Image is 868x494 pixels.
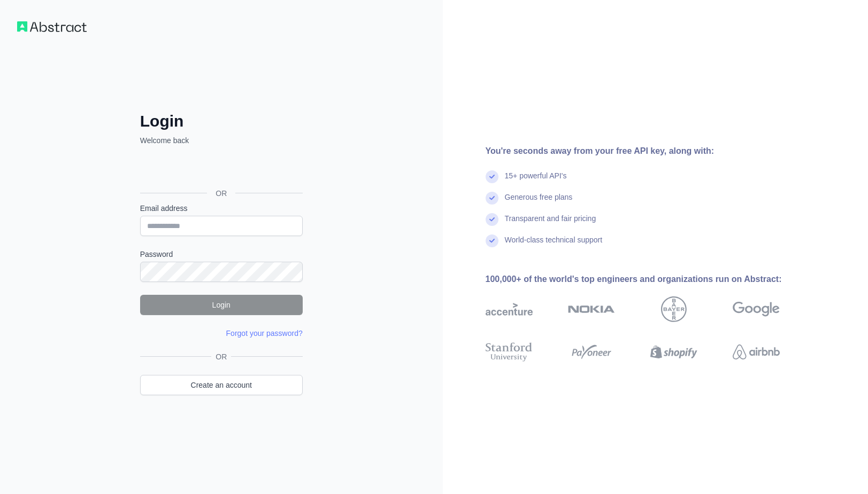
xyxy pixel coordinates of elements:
[505,234,603,256] div: World-class technical support
[568,340,615,364] img: payoneer
[17,21,87,32] img: Workflow
[568,296,615,322] img: nokia
[486,340,533,364] img: stanford university
[505,192,573,213] div: Generous free plans
[486,192,498,205] img: check mark
[207,188,235,199] span: OR
[486,296,533,322] img: accenture
[140,158,301,181] div: Σύνδεση μέσω Google. Ανοίγει σε νέα καρτέλα
[486,145,814,158] div: You're seconds away from your free API key, along with:
[486,273,814,286] div: 100,000+ of the world's top engineers and organizations run on Abstract:
[486,170,498,183] img: check mark
[140,295,303,315] button: Login
[140,375,303,395] a: Create an account
[135,158,306,181] iframe: Κουμπί "Σύνδεση μέσω Google"
[661,296,687,322] img: bayer
[486,213,498,226] img: check mark
[733,340,780,364] img: airbnb
[733,296,780,322] img: google
[226,329,303,338] a: Forgot your password?
[505,170,567,192] div: 15+ powerful API's
[650,340,697,364] img: shopify
[486,234,498,247] img: check mark
[140,135,303,146] p: Welcome back
[140,249,303,260] label: Password
[140,112,303,131] h2: Login
[140,203,303,214] label: Email address
[505,213,596,234] div: Transparent and fair pricing
[211,351,231,362] span: OR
